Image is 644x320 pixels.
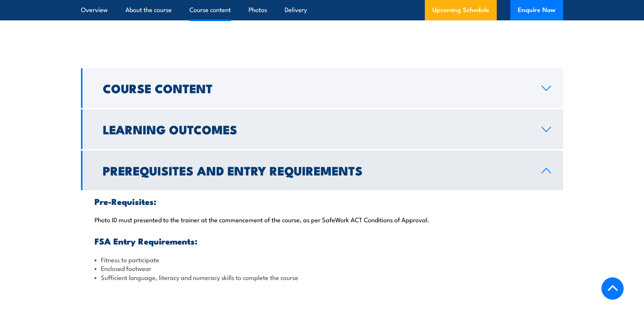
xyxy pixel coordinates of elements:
[95,273,549,282] li: Sufficient language, literacy and numeracy skills to complete the course
[95,197,549,206] h3: Pre-Requisites:
[103,124,530,134] h2: Learning Outcomes
[95,237,549,245] h3: FSA Entry Requirements:
[95,215,549,223] p: Photo ID must presented to the trainer at the commencement of the course, as per SafeWork ACT Con...
[81,109,563,149] a: Learning Outcomes
[103,165,530,175] h2: Prerequisites and Entry Requirements
[81,68,563,108] a: Course Content
[95,264,549,272] li: Enclosed footwear
[95,255,549,264] li: Fitness to participate
[103,83,530,93] h2: Course Content
[81,151,563,190] a: Prerequisites and Entry Requirements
